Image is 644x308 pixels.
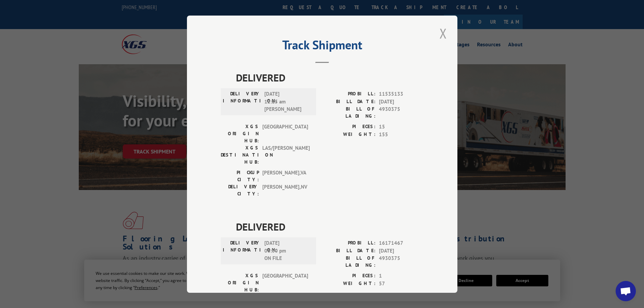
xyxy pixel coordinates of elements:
[262,183,308,197] span: [PERSON_NAME] , NV
[322,90,376,98] label: PROBILL:
[221,144,259,166] label: XGS DESTINATION HUB:
[379,90,424,98] span: 11535133
[262,169,308,183] span: [PERSON_NAME] , VA
[236,219,424,234] span: DELIVERED
[221,40,424,53] h2: Track Shipment
[264,239,310,262] span: [DATE] 06:00 pm ON FILE
[322,272,376,280] label: PIECES:
[262,144,308,166] span: LAS/[PERSON_NAME]
[322,255,376,269] label: BILL OF LADING:
[379,247,424,255] span: [DATE]
[616,281,636,301] a: Open chat
[379,98,424,105] span: [DATE]
[322,247,376,255] label: BILL DATE:
[221,183,259,197] label: DELIVERY CITY:
[221,272,259,293] label: XGS ORIGIN HUB:
[322,131,376,138] label: WEIGHT:
[379,280,424,287] span: 57
[379,131,424,138] span: 155
[379,123,424,131] span: 15
[379,272,424,280] span: 1
[322,280,376,287] label: WEIGHT:
[262,123,308,144] span: [GEOGRAPHIC_DATA]
[322,239,376,247] label: PROBILL:
[322,105,376,120] label: BILL OF LADING:
[221,123,259,144] label: XGS ORIGIN HUB:
[262,272,308,293] span: [GEOGRAPHIC_DATA]
[437,24,449,43] button: Close modal
[379,255,424,269] span: 4930375
[223,239,261,262] label: DELIVERY INFORMATION:
[379,105,424,120] span: 4930375
[379,239,424,247] span: 16171467
[236,70,424,85] span: DELIVERED
[322,123,376,131] label: PIECES:
[322,98,376,105] label: BILL DATE:
[264,90,310,113] span: [DATE] 12:15 am [PERSON_NAME]
[223,90,261,113] label: DELIVERY INFORMATION:
[221,169,259,183] label: PICKUP CITY:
